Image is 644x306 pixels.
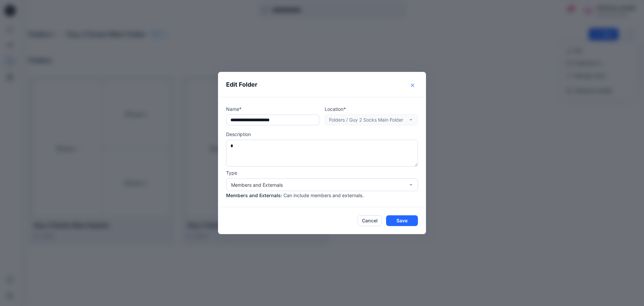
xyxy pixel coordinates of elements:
[218,72,426,97] header: Edit Folder
[283,192,364,199] p: Can include members and externals.
[226,192,282,199] p: Members and Externals :
[325,105,418,113] p: Location*
[226,169,418,176] p: Type
[407,80,418,91] button: Close
[358,215,382,226] button: Cancel
[386,215,418,226] button: Save
[231,181,405,188] div: Members and Externals
[226,131,418,138] p: Description
[226,105,319,113] p: Name*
